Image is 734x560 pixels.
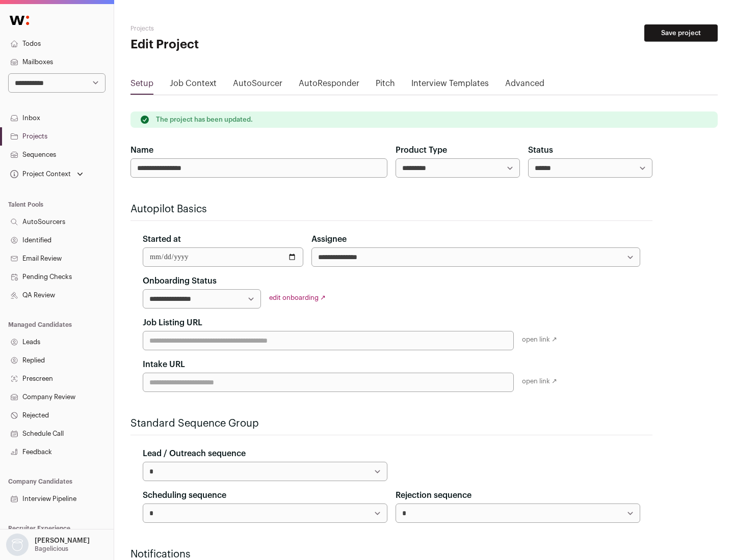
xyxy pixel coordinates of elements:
label: Onboarding Status [143,275,217,287]
label: Lead / Outreach sequence [143,447,246,460]
label: Intake URL [143,358,185,371]
p: Bagelicious [35,545,68,553]
img: Wellfound [4,10,35,31]
a: AutoResponder [299,77,359,94]
h1: Edit Project [130,37,326,53]
label: Name [130,144,153,156]
p: [PERSON_NAME] [35,537,90,545]
h2: Standard Sequence Group [130,416,652,431]
a: Advanced [505,77,544,94]
h2: Autopilot Basics [130,202,652,216]
a: Job Context [170,77,217,94]
button: Open dropdown [8,167,85,181]
label: Status [528,144,553,156]
a: AutoSourcer [233,77,282,94]
label: Product Type [396,144,447,156]
label: Scheduling sequence [143,489,226,501]
label: Started at [143,233,181,245]
h2: Projects [130,24,326,33]
p: The project has been updated. [156,116,253,124]
a: Setup [130,77,153,94]
img: nopic.png [6,534,29,556]
label: Rejection sequence [396,489,471,501]
a: Pitch [376,77,395,94]
label: Job Listing URL [143,317,202,329]
button: Save project [644,24,718,42]
a: edit onboarding ↗ [269,294,326,301]
a: Interview Templates [411,77,489,94]
label: Assignee [311,233,347,245]
button: Open dropdown [4,534,92,556]
div: Project Context [8,170,71,178]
